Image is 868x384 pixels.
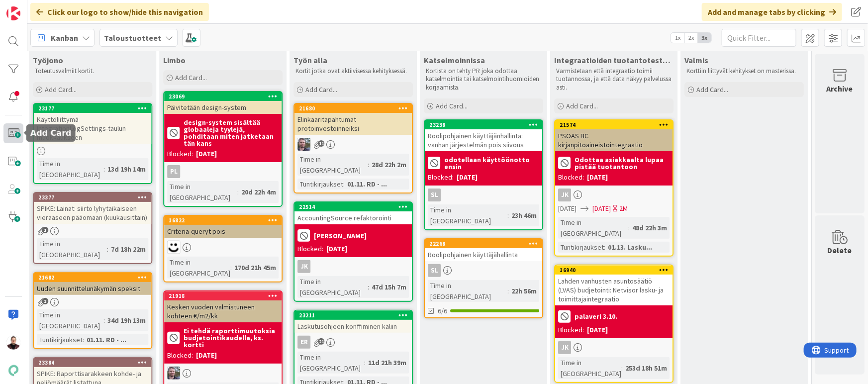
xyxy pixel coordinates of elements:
[34,282,151,295] div: Uuden suunnittelunäkymän speksit
[164,92,282,101] div: 23069
[509,286,539,296] div: 22h 56m
[556,67,672,92] p: Varmistetaan että integraatio toimii tuotannossa, ja että data näkyy palvelussa asti.
[297,154,368,176] div: Time in [GEOGRAPHIC_DATA]
[169,93,282,100] div: 23069
[318,338,324,345] span: 21
[297,179,343,190] div: Tuntikirjaukset
[696,85,728,94] span: Add Card...
[299,203,412,210] div: 22514
[426,67,541,92] p: Kortista on tehty PR joka odottaa katselmointia tai katselmointihuomioiden korjaamista.
[294,104,412,135] div: 21680Elinkaaritapahtumat protoinvestoinneiksi
[827,83,853,95] div: Archive
[555,189,673,201] div: JK
[555,266,673,305] div: 16940Lahden vanhusten asuntosäätiö (LVAS) budjetointi: Netvisor lasku- ja toimittajaintegraatio
[425,264,542,277] div: sl
[297,336,310,349] div: ER
[558,217,628,239] div: Time in [GEOGRAPHIC_DATA]
[294,311,412,333] div: 23211Laskutusohjeen konffiminen käliin
[294,311,412,320] div: 23211
[558,203,577,214] span: [DATE]
[164,101,282,114] div: Päivitetään design-system
[587,325,608,335] div: [DATE]
[425,239,542,248] div: 22268
[305,85,337,94] span: Add Card...
[294,113,412,135] div: Elinkaaritapahtumat protoinvestoinneiksi
[293,55,327,65] span: Työn alla
[428,189,441,201] div: sl
[167,241,180,254] img: MH
[425,189,542,201] div: sl
[605,242,655,253] div: 01.13. Lasku...
[38,359,151,366] div: 23384
[698,33,711,43] span: 3x
[555,266,673,275] div: 16940
[368,282,369,292] span: :
[425,120,542,151] div: 23238Roolipohjainen käyttäjänhallinta: vanhan järjestelmän pois siivous
[34,113,151,144] div: Käyttöliittymä IntegrationLogSettings-taulun muokkaukseen
[684,55,708,65] span: Valmis
[686,67,802,75] p: Korttiin liittyvät kehitykset on masterissa.
[560,121,673,128] div: 21574
[164,300,282,322] div: Kesken vuoden valmistuneen kohteen €/m2/kk
[294,138,412,151] div: TK
[164,225,282,238] div: Criteria-queryt pois
[164,367,282,380] div: TK
[37,238,107,260] div: Time in [GEOGRAPHIC_DATA]
[318,140,324,147] span: 11
[42,298,48,304] span: 2
[425,239,542,261] div: 22268Roolipohjainen käyttäjähallinta
[184,327,279,348] b: Ei tehdä raporttimuutoksia budjetointikaudella, ks. kortti
[507,210,509,221] span: :
[38,274,151,281] div: 21682
[167,350,193,361] div: Blocked:
[364,357,366,368] span: :
[425,129,542,151] div: Roolipohjainen käyttäjänhallinta: vanhan järjestelmän pois siivous
[294,260,412,273] div: JK
[104,33,161,43] b: Taloustuotteet
[457,172,478,183] div: [DATE]
[722,29,796,47] input: Quick Filter...
[34,358,151,367] div: 23384
[105,315,148,326] div: 34d 19h 13m
[33,55,63,65] span: Työjono
[294,104,412,113] div: 21680
[297,276,368,298] div: Time in [GEOGRAPHIC_DATA]
[169,292,282,299] div: 21918
[167,165,180,178] div: PL
[828,244,852,256] div: Delete
[366,357,409,368] div: 11d 21h 39m
[164,92,282,114] div: 23069Päivitetään design-system
[295,67,411,75] p: Kortit jotka ovat aktiivisessa kehityksessä.
[343,179,345,190] span: :
[428,280,507,302] div: Time in [GEOGRAPHIC_DATA]
[294,211,412,224] div: AccountingSource refaktorointi
[33,192,152,264] a: 23377SPIKE: Lainat: siirto lyhytaikaiseen vieraaseen pääomaan (kuukausittain)Time in [GEOGRAPHIC_...
[575,313,617,320] b: palaveri 3.10.
[554,55,674,65] span: Integraatioiden tuotantotestaus
[628,222,630,233] span: :
[237,187,239,197] span: :
[294,320,412,333] div: Laskutusohjeen konffiminen käliin
[164,165,282,178] div: PL
[369,282,409,292] div: 47d 15h 7m
[507,286,509,296] span: :
[369,159,409,170] div: 28d 22h 2m
[558,189,571,201] div: JK
[509,210,539,221] div: 23h 46m
[45,85,77,94] span: Add Card...
[34,193,151,224] div: 23377SPIKE: Lainat: siirto lyhytaikaiseen vieraaseen pääomaan (kuukausittain)
[575,156,670,170] b: Odottaa asiakkaalta lupaa pistää tuotantoon
[428,172,454,183] div: Blocked:
[164,291,282,300] div: 21918
[558,172,584,183] div: Blocked:
[428,204,507,226] div: Time in [GEOGRAPHIC_DATA]
[592,203,611,214] span: [DATE]
[429,121,542,128] div: 23238
[37,334,83,345] div: Tuntikirjaukset
[326,244,347,254] div: [DATE]
[34,104,151,144] div: 23177Käyttöliittymä IntegrationLogSettings-taulun muokkaukseen
[684,33,698,43] span: 2x
[438,306,447,316] span: 6/6
[702,3,842,21] div: Add and manage tabs by clicking
[196,350,217,361] div: [DATE]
